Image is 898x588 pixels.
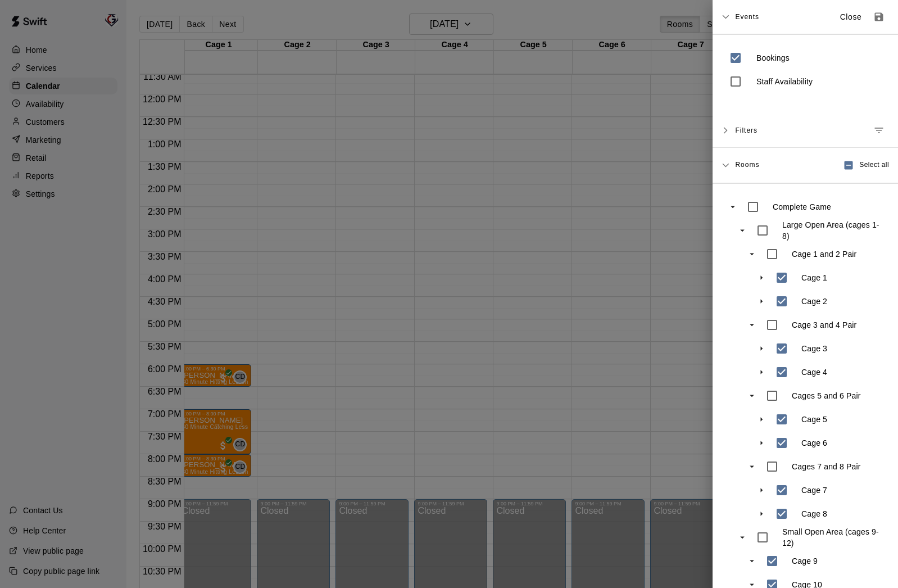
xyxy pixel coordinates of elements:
p: Cages 5 and 6 Pair [792,390,861,401]
p: Cage 4 [801,367,827,378]
p: Cage 1 [801,272,827,283]
p: Cage 6 [801,437,827,449]
p: Cage 3 [801,343,827,354]
p: Cage 9 [792,555,818,567]
p: Close [840,11,862,23]
span: Events [735,7,759,27]
p: Cages 7 and 8 Pair [792,461,861,472]
p: Cage 8 [801,508,827,519]
p: Cage 1 and 2 Pair [792,248,856,260]
p: Small Open Area (cages 9-12) [782,526,882,549]
button: Close sidebar [833,8,869,26]
p: Large Open Area (cages 1-8) [782,219,882,242]
div: RoomsSelect all [713,148,898,183]
p: Staff Availability [756,76,813,87]
p: Cage 3 and 4 Pair [792,319,856,331]
button: Save as default view [869,7,889,27]
span: Select all [859,160,889,171]
span: Filters [735,120,758,141]
p: Bookings [756,52,790,64]
span: Rooms [735,160,759,169]
p: Cage 2 [801,296,827,307]
div: FiltersManage filters [713,114,898,148]
p: Cage 7 [801,485,827,496]
button: Manage filters [869,120,889,141]
p: Cage 5 [801,414,827,425]
p: Complete Game [773,201,831,212]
